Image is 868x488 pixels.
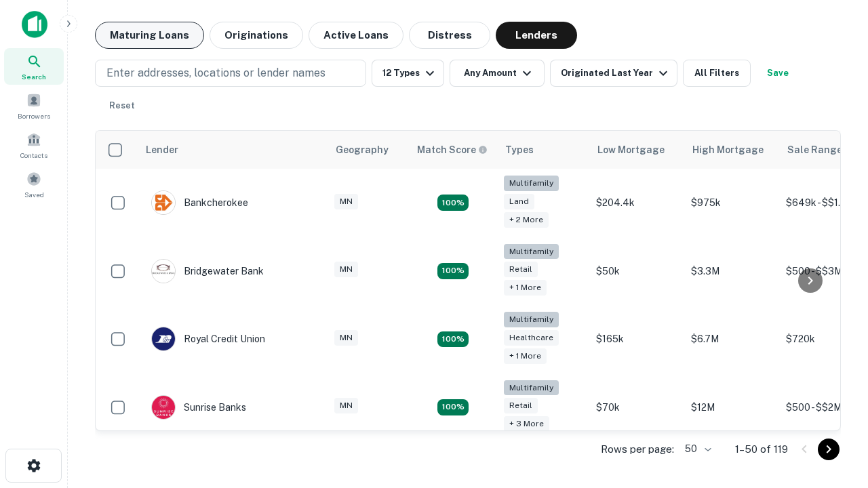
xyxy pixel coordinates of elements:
[409,131,497,169] th: Capitalize uses an advanced AI algorithm to match your search with the best lender. The match sco...
[589,131,684,169] th: Low Mortgage
[589,169,684,237] td: $204.4k
[504,416,549,432] div: + 3 more
[372,60,444,87] button: 12 Types
[437,263,469,279] div: Matching Properties: 22, hasApolloMatch: undefined
[409,22,490,49] button: Distress
[692,142,764,158] div: High Mortgage
[334,194,358,209] div: MN
[334,262,358,277] div: MN
[437,331,469,348] div: Matching Properties: 18, hasApolloMatch: undefined
[504,380,559,396] div: Multifamily
[504,330,559,346] div: Healthcare
[818,439,840,460] button: Go to next page
[504,212,549,228] div: + 2 more
[684,305,779,373] td: $6.7M
[22,71,46,82] span: Search
[504,244,559,260] div: Multifamily
[437,195,469,211] div: Matching Properties: 20, hasApolloMatch: undefined
[24,189,44,200] span: Saved
[334,330,358,346] div: MN
[756,60,800,87] button: Save your search to get updates of matches that match your search criteria.
[210,22,303,49] button: Originations
[589,305,684,373] td: $165k
[787,142,842,158] div: Sale Range
[735,441,788,457] p: 1–50 of 119
[561,65,671,81] div: Originated Last Year
[22,11,47,38] img: capitalize-icon.png
[683,60,751,87] button: All Filters
[151,190,248,215] div: Bankcherokee
[417,142,488,157] div: Capitalize uses an advanced AI algorithm to match your search with the best lender. The match sco...
[497,131,589,169] th: Types
[309,22,403,49] button: Active Loans
[504,398,538,413] div: Retail
[152,327,175,350] img: picture
[18,110,50,121] span: Borrowers
[151,395,246,420] div: Sunrise Banks
[152,191,175,214] img: picture
[684,373,779,442] td: $12M
[450,60,545,87] button: Any Amount
[334,398,358,413] div: MN
[151,259,264,283] div: Bridgewater Bank
[504,176,559,191] div: Multifamily
[679,439,713,459] div: 50
[336,142,389,158] div: Geography
[504,348,547,364] div: + 1 more
[684,131,779,169] th: High Mortgage
[95,22,204,49] button: Maturing Loans
[800,336,868,401] iframe: Chat Widget
[151,327,265,351] div: Royal Credit Union
[95,60,366,87] button: Enter addresses, locations or lender names
[138,131,328,169] th: Lender
[504,262,538,277] div: Retail
[589,237,684,306] td: $50k
[496,22,577,49] button: Lenders
[550,60,677,87] button: Originated Last Year
[601,441,674,457] p: Rows per page:
[505,142,534,158] div: Types
[504,194,534,209] div: Land
[106,65,325,81] p: Enter addresses, locations or lender names
[152,396,175,419] img: picture
[152,260,175,283] img: picture
[100,92,144,119] button: Reset
[20,150,47,161] span: Contacts
[504,312,559,327] div: Multifamily
[504,280,547,296] div: + 1 more
[4,166,64,203] a: Saved
[4,48,64,85] a: Search
[328,131,409,169] th: Geography
[437,399,469,415] div: Matching Properties: 29, hasApolloMatch: undefined
[4,127,64,163] a: Contacts
[684,237,779,306] td: $3.3M
[597,142,665,158] div: Low Mortgage
[417,142,485,157] h6: Match Score
[146,142,178,158] div: Lender
[589,373,684,442] td: $70k
[684,169,779,237] td: $975k
[4,87,64,124] a: Borrowers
